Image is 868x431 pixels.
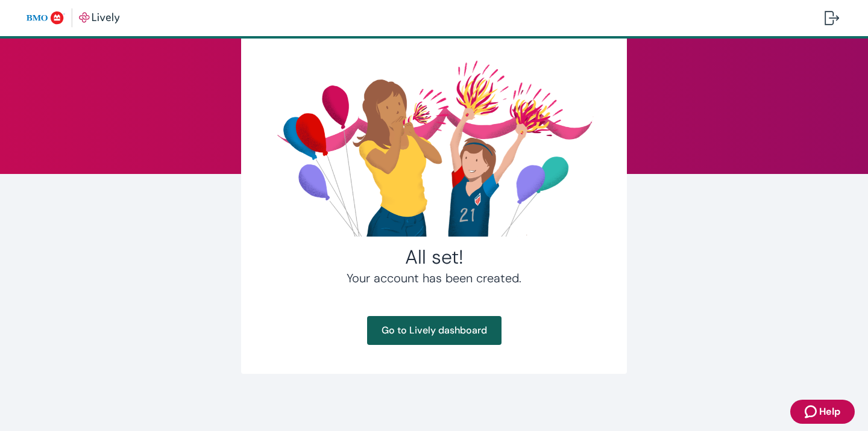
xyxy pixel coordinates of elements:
[270,245,598,269] h2: All set!
[815,4,849,33] button: Log out
[367,316,502,345] a: Go to Lively dashboard
[790,400,855,424] button: Zendesk support iconHelp
[27,8,120,28] img: Lively
[805,405,819,419] svg: Zendesk support icon
[819,405,840,419] span: Help
[270,269,598,287] h4: Your account has been created.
